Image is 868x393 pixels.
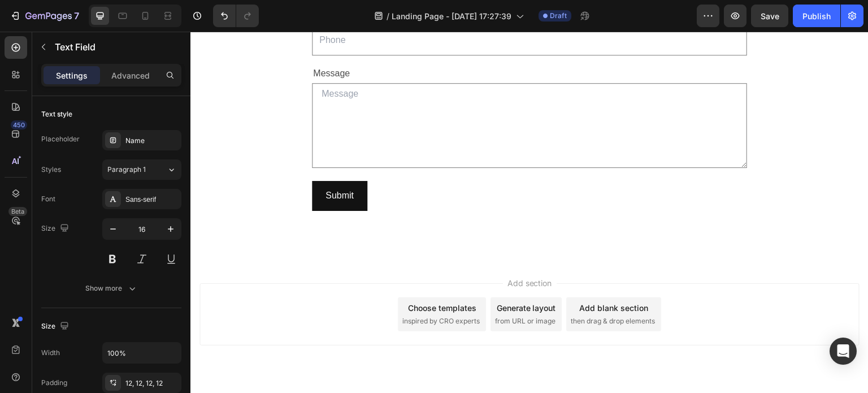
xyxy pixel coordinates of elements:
iframe: Design area [190,32,868,393]
div: Open Intercom Messenger [830,338,857,365]
div: Sans-serif [125,195,179,205]
div: Beta [8,207,27,216]
div: Styles [41,165,61,175]
div: 12, 12, 12, 12 [125,378,179,388]
div: Name [125,136,179,146]
div: Generate layout [306,270,366,282]
div: Width [41,348,60,358]
span: Save [761,11,779,21]
span: Draft [550,11,567,21]
div: Size [41,221,71,236]
div: Undo/Redo [213,5,259,27]
div: Publish [802,10,831,22]
button: Save [751,5,788,27]
button: Show more [41,278,181,299]
div: Message [121,33,557,51]
div: Text style [41,109,72,119]
span: Add section [313,245,366,257]
div: Padding [41,378,67,388]
div: Add blank section [389,270,458,282]
button: 7 [5,5,84,27]
p: Advanced [111,70,150,81]
span: from URL or image [305,284,365,295]
p: Settings [56,70,88,81]
span: Paragraph 1 [107,165,146,175]
div: Choose templates [218,270,286,282]
div: Show more [85,283,138,294]
button: Submit [121,149,177,179]
div: Placeholder [41,134,80,144]
p: 7 [74,9,79,23]
button: Publish [793,5,840,27]
span: then drag & drop elements [380,284,465,295]
button: Paragraph 1 [102,159,181,180]
span: / [387,10,389,22]
span: inspired by CRO experts [212,284,289,295]
div: Font [41,194,55,204]
div: Size [41,319,71,334]
div: Submit [135,156,163,172]
input: Auto [103,343,181,363]
p: Text Field [55,40,177,54]
div: 450 [11,120,27,129]
span: Landing Page - [DATE] 17:27:39 [392,10,511,22]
